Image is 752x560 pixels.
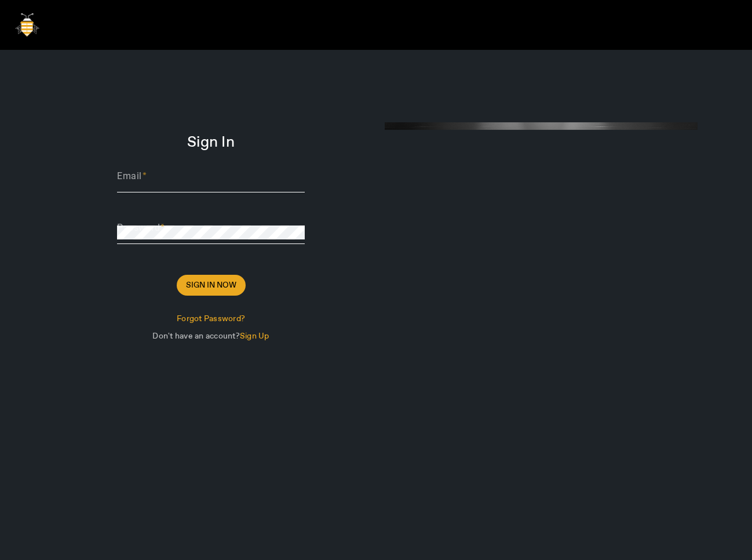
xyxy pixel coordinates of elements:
mat-label: Password [117,222,160,233]
span: Don't have an account? [152,331,240,341]
span: Sign In [187,137,235,148]
button: Sign In Now [177,275,246,296]
img: bigbee-logo.png [9,8,45,42]
span: Sign In Now [186,279,236,291]
span: Sign Up [240,331,269,341]
mat-label: Email [117,170,142,181]
span: Forgot Password? [177,313,245,325]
